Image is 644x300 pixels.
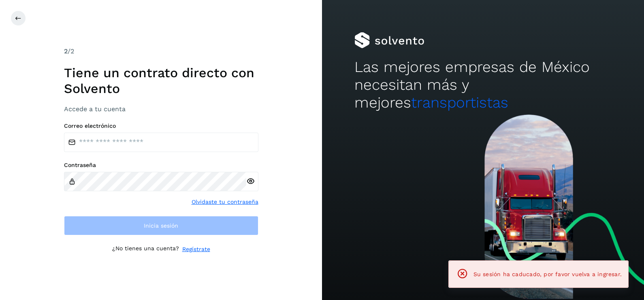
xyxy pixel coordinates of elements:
[354,58,612,112] h2: Las mejores empresas de México necesitan más y mejores
[64,162,258,169] label: Contraseña
[192,198,258,206] a: Olvidaste tu contraseña
[64,46,258,56] div: /2
[473,271,622,277] span: Su sesión ha caducado, por favor vuelva a ingresar.
[64,105,258,113] h3: Accede a tu cuenta
[182,245,210,254] a: Regístrate
[411,94,508,111] span: transportistas
[64,216,258,235] button: Inicia sesión
[64,47,68,55] span: 2
[64,65,258,96] h1: Tiene un contrato directo con Solvento
[64,123,258,129] label: Correo electrónico
[112,245,179,254] p: ¿No tienes una cuenta?
[144,223,178,228] span: Inicia sesión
